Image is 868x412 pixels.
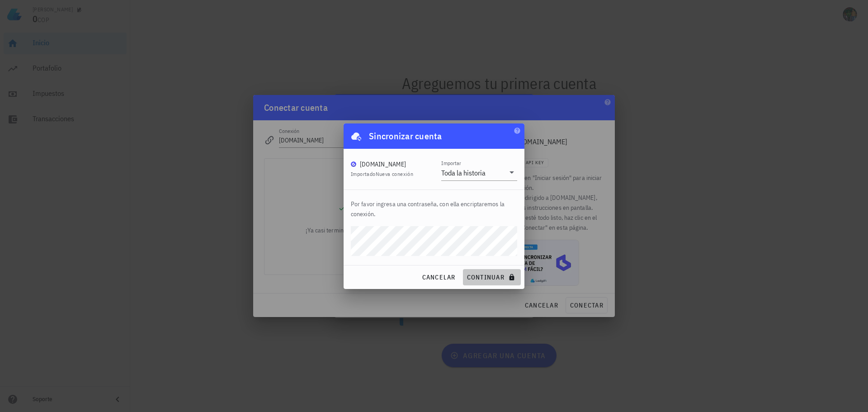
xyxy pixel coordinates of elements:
button: continuar [463,269,521,285]
img: BudaPuntoCom [351,161,356,167]
label: Importar [441,160,461,166]
span: cancelar [421,273,455,281]
span: Nueva conexión [376,170,414,177]
span: continuar [467,273,517,281]
div: Sincronizar cuenta [369,129,442,143]
div: [DOMAIN_NAME] [360,160,406,169]
p: Por favor ingresa una contraseña, con ella encriptaremos la conexión. [351,199,517,219]
span: Importado [351,170,413,177]
div: ImportarToda la historia [441,165,517,180]
div: Toda la historia [441,168,486,177]
button: cancelar [418,269,459,285]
